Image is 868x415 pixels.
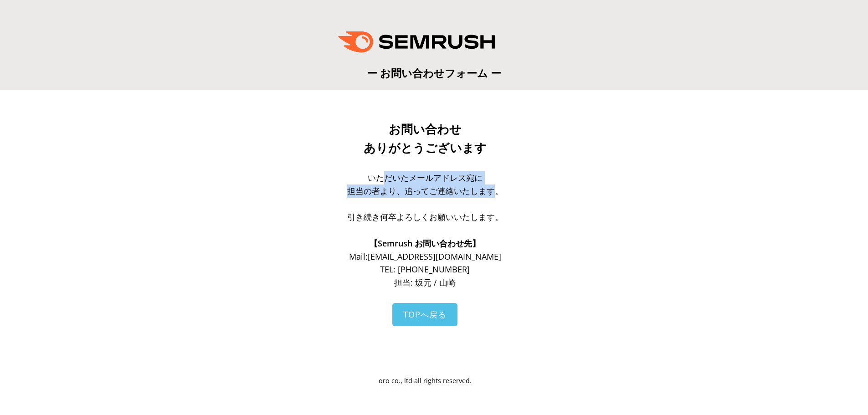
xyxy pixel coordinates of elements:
a: TOPへ戻る [392,303,457,326]
span: 引き続き何卒よろしくお願いいたします。 [347,211,503,222]
span: お問い合わせ [389,123,462,136]
span: ありがとうございます [364,141,487,155]
span: oro co., ltd all rights reserved. [379,376,472,385]
span: TEL: [PHONE_NUMBER] [380,264,470,275]
span: TOPへ戻る [403,309,447,320]
span: いただいたメールアドレス宛に [368,172,483,183]
span: 担当: 坂元 / 山崎 [394,277,456,288]
span: Mail: [EMAIL_ADDRESS][DOMAIN_NAME] [349,251,501,262]
span: 担当の者より、追ってご連絡いたします。 [347,185,503,196]
span: 【Semrush お問い合わせ先】 [370,238,480,249]
span: ー お問い合わせフォーム ー [367,66,501,80]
